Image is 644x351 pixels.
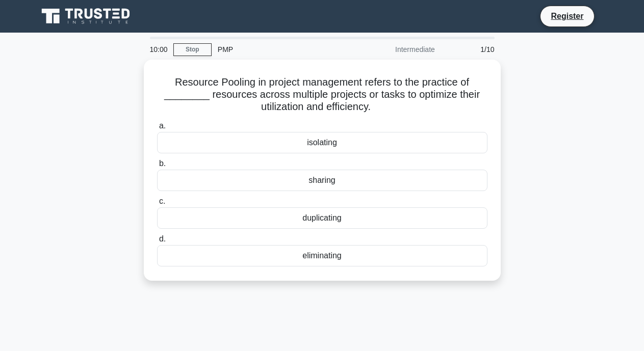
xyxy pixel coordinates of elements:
[212,39,352,60] div: PMP
[157,170,487,191] div: sharing
[157,132,487,153] div: isolating
[144,39,173,60] div: 10:00
[159,159,166,168] span: b.
[159,121,166,130] span: a.
[159,197,165,205] span: c.
[441,39,501,60] div: 1/10
[159,234,166,243] span: d.
[157,245,487,266] div: eliminating
[545,10,589,22] a: Register
[173,43,212,56] a: Stop
[156,76,488,114] h5: Resource Pooling in project management refers to the practice of ________ resources across multip...
[352,39,441,60] div: Intermediate
[157,207,487,229] div: duplicating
